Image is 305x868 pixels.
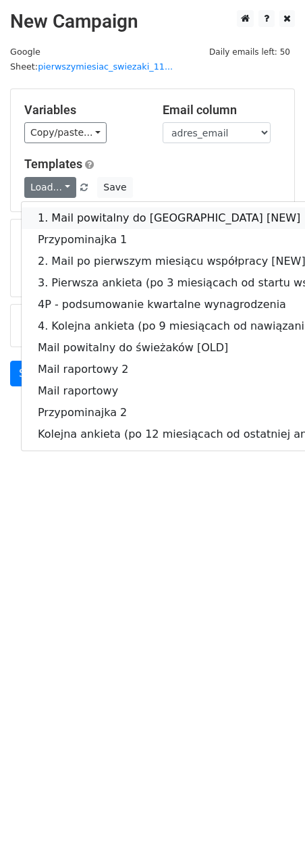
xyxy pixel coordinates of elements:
[238,803,305,868] iframe: Chat Widget
[24,103,142,118] h5: Variables
[10,361,55,386] a: Send
[238,803,305,868] div: Widżet czatu
[10,10,295,33] h2: New Campaign
[204,47,295,57] a: Daily emails left: 50
[163,103,281,118] h5: Email column
[97,177,132,198] button: Save
[204,45,295,59] span: Daily emails left: 50
[10,47,173,72] small: Google Sheet:
[24,157,82,171] a: Templates
[24,177,76,198] a: Load...
[38,61,173,72] a: pierwszymiesiac_swiezaki_11...
[24,122,107,143] a: Copy/paste...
